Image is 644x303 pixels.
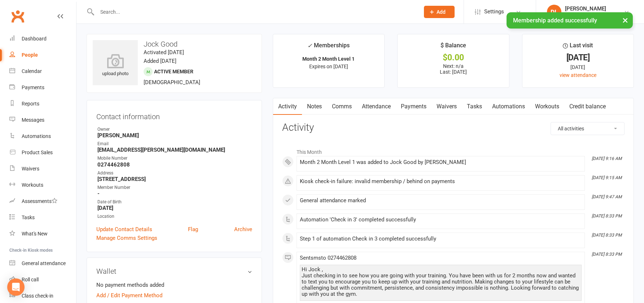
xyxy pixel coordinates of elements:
[9,96,76,112] a: Reports
[282,144,625,156] li: This Month
[22,198,57,204] div: Assessments
[9,7,27,25] a: Clubworx
[592,194,622,199] i: [DATE] 9:47 AM
[96,234,157,242] a: Manage Comms Settings
[97,161,252,168] strong: 0274462808
[592,213,622,218] i: [DATE] 8:33 PM
[234,225,252,234] a: Archive
[144,58,176,64] time: Added [DATE]
[530,98,564,115] a: Workouts
[97,213,252,220] div: Location
[9,112,76,128] a: Messages
[282,122,625,133] h3: Activity
[404,54,502,61] div: $0.00
[302,56,355,62] strong: Month 2 Month Level 1
[154,69,193,74] span: Active member
[462,98,487,115] a: Tasks
[22,277,39,282] div: Roll call
[93,40,256,48] h3: Jock Good
[188,225,198,234] a: Flag
[97,205,252,211] strong: [DATE]
[22,260,66,266] div: General attendance
[592,156,622,161] i: [DATE] 9:16 AM
[96,110,252,121] h3: Contact information
[22,85,44,90] div: Payments
[9,255,76,272] a: General attendance kiosk mode
[9,31,76,47] a: Dashboard
[144,49,184,56] time: Activated [DATE]
[9,161,76,177] a: Waivers
[9,272,76,288] a: Roll call
[327,98,357,115] a: Comms
[9,226,76,242] a: What's New
[619,12,632,28] button: ×
[357,98,396,115] a: Attendance
[547,5,561,19] div: DL
[302,267,580,297] div: Hi Jock , Just checking in to see how you are going with your training. You have been with us for...
[97,170,252,177] div: Address
[396,98,431,115] a: Payments
[97,140,252,147] div: Email
[9,144,76,161] a: Product Sales
[563,41,593,54] div: Last visit
[431,98,462,115] a: Waivers
[564,98,611,115] a: Credit balance
[529,63,627,71] div: [DATE]
[22,215,35,220] div: Tasks
[97,132,252,139] strong: [PERSON_NAME]
[404,63,502,75] p: Next: n/a Last: [DATE]
[22,117,44,123] div: Messages
[300,198,582,204] div: General attendance marked
[487,98,530,115] a: Automations
[22,52,38,58] div: People
[93,54,138,78] div: upload photo
[9,47,76,63] a: People
[300,159,582,165] div: Month 2 Month Level 1 was added to Jock Good by [PERSON_NAME]
[97,147,252,153] strong: [EMAIL_ADDRESS][PERSON_NAME][DOMAIN_NAME]
[95,7,415,17] input: Search...
[300,255,356,261] span: Sent sms to 0274462808
[307,42,312,49] i: ✓
[22,68,42,74] div: Calendar
[9,79,76,96] a: Payments
[441,41,466,54] div: $ Balance
[97,199,252,205] div: Date of Birth
[300,217,582,223] div: Automation 'Check in 3' completed successfully
[592,233,622,238] i: [DATE] 8:33 PM
[592,175,622,180] i: [DATE] 9:15 AM
[96,225,152,234] a: Update Contact Details
[507,12,633,29] div: Membership added successfully
[9,209,76,226] a: Tasks
[97,184,252,191] div: Member Number
[22,36,47,42] div: Dashboard
[7,278,25,296] div: Open Intercom Messenger
[22,293,53,299] div: Class check-in
[22,133,51,139] div: Automations
[484,4,504,20] span: Settings
[560,72,596,78] a: view attendance
[437,9,446,15] span: Add
[9,193,76,209] a: Assessments
[529,54,627,61] div: [DATE]
[97,126,252,133] div: Owner
[300,178,582,185] div: Kiosk check-in failure: invalid membership / behind on payments
[96,267,252,275] h3: Wallet
[9,128,76,144] a: Automations
[592,252,622,257] i: [DATE] 8:33 PM
[565,12,606,18] div: Next Level Fitness
[97,155,252,162] div: Mobile Number
[22,231,48,237] div: What's New
[309,64,348,69] span: Expires on [DATE]
[9,63,76,79] a: Calendar
[22,182,43,188] div: Workouts
[565,5,606,12] div: [PERSON_NAME]
[22,101,39,107] div: Reports
[97,176,252,182] strong: [STREET_ADDRESS]
[22,150,53,155] div: Product Sales
[97,190,252,197] strong: -
[96,291,162,300] a: Add / Edit Payment Method
[307,41,350,54] div: Memberships
[273,98,302,115] a: Activity
[302,98,327,115] a: Notes
[9,177,76,193] a: Workouts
